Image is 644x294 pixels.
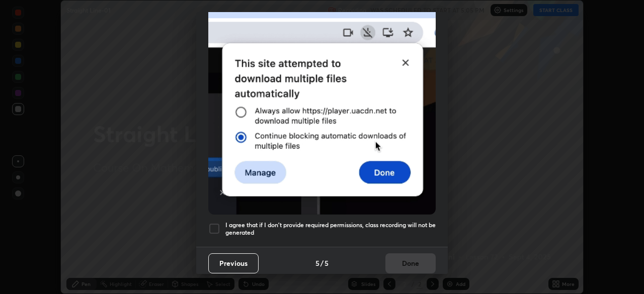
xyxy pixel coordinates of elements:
[315,258,319,268] h4: 5
[325,258,329,268] h4: 5
[208,253,259,273] button: Previous
[225,221,436,237] h5: I agree that if I don't provide required permissions, class recording will not be generated
[320,258,324,268] h4: /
